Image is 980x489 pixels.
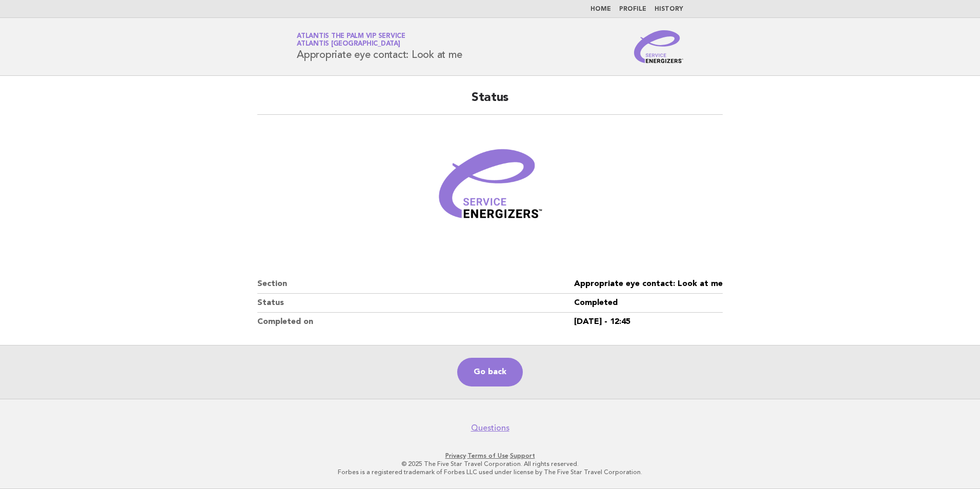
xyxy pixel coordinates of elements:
a: Privacy [445,452,466,459]
dd: Completed [574,294,723,313]
img: Service Energizers [634,30,683,63]
h2: Status [257,90,723,115]
dd: [DATE] - 12:45 [574,313,723,331]
a: Support [510,452,535,459]
img: Verified [428,127,552,250]
p: © 2025 The Five Star Travel Corporation. All rights reserved. [176,460,804,468]
a: History [655,6,683,12]
p: · · [176,452,804,460]
a: Terms of Use [467,452,508,459]
dt: Status [257,294,574,313]
a: Profile [619,6,646,12]
a: Atlantis The Palm VIP ServiceAtlantis [GEOGRAPHIC_DATA] [297,33,405,47]
a: Go back [457,358,523,386]
h1: Appropriate eye contact: Look at me [297,33,462,60]
dd: Appropriate eye contact: Look at me [574,275,723,294]
dt: Completed on [257,313,574,331]
span: Atlantis [GEOGRAPHIC_DATA] [297,41,400,48]
p: Forbes is a registered trademark of Forbes LLC used under license by The Five Star Travel Corpora... [176,468,804,476]
a: Home [590,6,611,12]
dt: Section [257,275,574,294]
a: Questions [471,423,509,433]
